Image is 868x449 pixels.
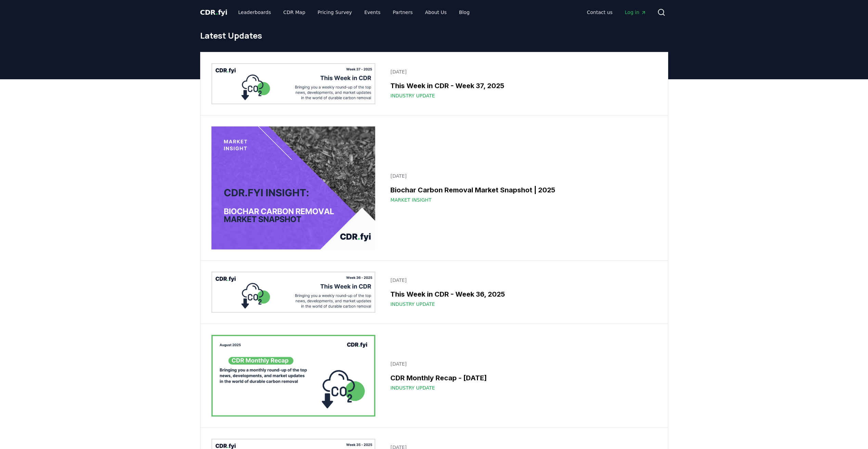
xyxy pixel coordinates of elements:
h3: CDR Monthly Recap - [DATE] [390,373,652,383]
nav: Main [581,6,651,18]
h3: Biochar Carbon Removal Market Snapshot | 2025 [390,185,652,195]
img: Biochar Carbon Removal Market Snapshot | 2025 blog post image [211,126,376,249]
span: Industry Update [390,92,435,99]
a: [DATE]This Week in CDR - Week 37, 2025Industry Update [386,64,657,103]
a: Leaderboards [233,6,276,18]
span: CDR fyi [200,8,228,16]
span: Industry Update [390,301,435,308]
a: Blog [454,6,475,18]
a: [DATE]This Week in CDR - Week 36, 2025Industry Update [386,273,657,312]
span: Market Insight [390,196,431,203]
a: [DATE]CDR Monthly Recap - [DATE]Industry Update [386,356,657,395]
a: Events [359,6,386,18]
p: [DATE] [390,360,652,367]
a: CDR Map [278,6,311,18]
p: [DATE] [390,277,652,284]
span: . [216,8,218,16]
h3: This Week in CDR - Week 36, 2025 [390,289,652,299]
a: Pricing Survey [312,6,357,18]
a: Contact us [581,6,618,18]
a: Partners [387,6,418,18]
a: [DATE]Biochar Carbon Removal Market Snapshot | 2025Market Insight [386,168,657,207]
span: Log in [625,9,646,16]
a: Log in [619,6,651,18]
h3: This Week in CDR - Week 37, 2025 [390,81,652,91]
nav: Main [233,6,475,18]
a: About Us [419,6,452,18]
img: This Week in CDR - Week 37, 2025 blog post image [211,63,376,104]
img: CDR Monthly Recap - August 2025 blog post image [211,335,376,417]
a: CDR.fyi [200,8,228,17]
p: [DATE] [390,173,652,179]
span: Industry Update [390,384,435,391]
h1: Latest Updates [200,30,668,41]
img: This Week in CDR - Week 36, 2025 blog post image [211,272,376,313]
p: [DATE] [390,68,652,75]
